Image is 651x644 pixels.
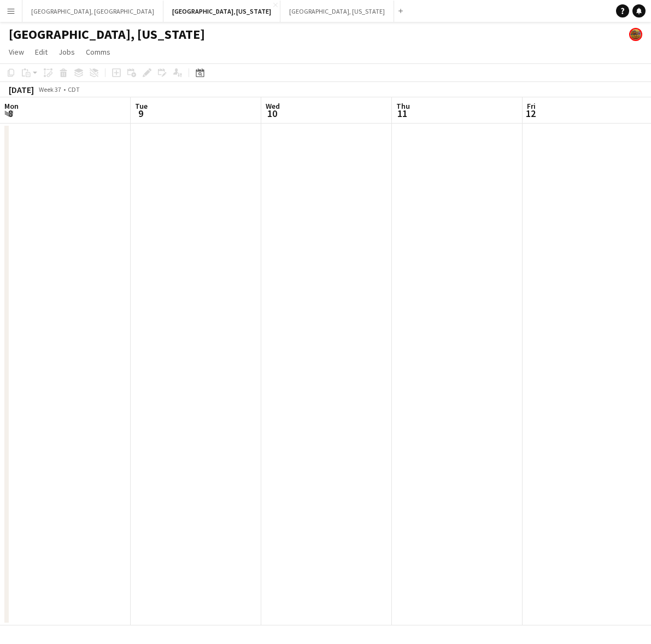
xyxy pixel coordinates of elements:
button: [GEOGRAPHIC_DATA], [GEOGRAPHIC_DATA] [22,1,163,22]
span: Fri [527,101,536,111]
span: 11 [395,107,410,120]
span: 9 [133,107,148,120]
span: 10 [264,107,280,120]
span: Mon [4,101,19,111]
span: Comms [86,47,110,57]
span: View [9,47,24,57]
div: [DATE] [9,84,34,95]
div: CDT [68,85,80,93]
span: Week 37 [36,85,63,93]
button: [GEOGRAPHIC_DATA], [US_STATE] [163,1,280,22]
app-user-avatar: Rollin Hero [629,28,642,41]
a: Jobs [54,45,79,59]
h1: [GEOGRAPHIC_DATA], [US_STATE] [9,26,205,43]
a: Edit [31,45,52,59]
span: 8 [3,107,19,120]
a: Comms [81,45,115,59]
span: Thu [396,101,410,111]
a: View [4,45,28,59]
span: Tue [135,101,148,111]
button: [GEOGRAPHIC_DATA], [US_STATE] [280,1,394,22]
span: Jobs [58,47,75,57]
span: Edit [35,47,48,57]
span: 12 [525,107,536,120]
span: Wed [266,101,280,111]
